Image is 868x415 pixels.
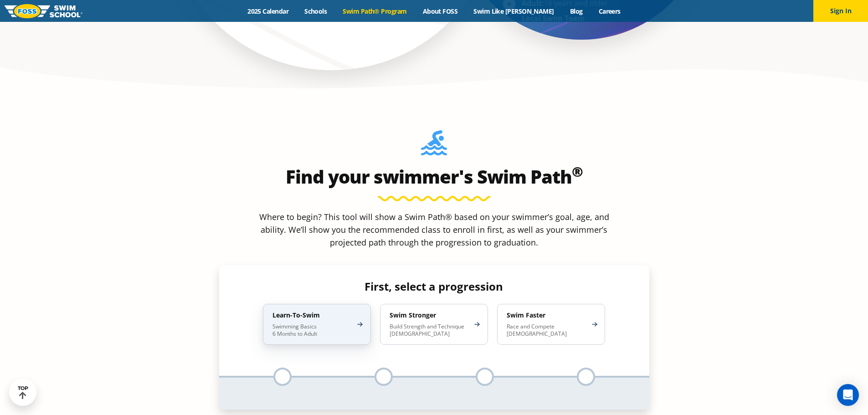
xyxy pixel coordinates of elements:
a: Swim Like [PERSON_NAME] [466,7,562,15]
a: Blog [562,7,591,15]
h4: Learn-To-Swim [272,311,352,319]
p: Build Strength and Technique [DEMOGRAPHIC_DATA] [390,323,469,338]
img: Foss-Location-Swimming-Pool-Person.svg [421,130,447,161]
a: Schools [297,7,335,15]
a: About FOSS [415,7,466,15]
p: Swimming Basics 6 Months to Adult [272,323,352,338]
a: Careers [591,7,628,15]
a: 2025 Calendar [240,7,297,15]
a: Swim Path® Program [335,7,415,15]
strong: Local Swim Team [522,13,585,23]
sup: ® [572,162,583,181]
h4: Swim Faster [507,311,586,319]
p: Race and Compete [DEMOGRAPHIC_DATA] [507,323,586,338]
h2: Find your swimmer's Swim Path [219,166,649,188]
div: TOP [18,385,28,400]
h4: First, select a progression [256,280,612,293]
img: FOSS Swim School Logo [5,4,82,18]
div: Open Intercom Messenger [837,384,859,406]
p: Where to begin? This tool will show a Swim Path® based on your swimmer’s goal, age, and ability. ... [256,210,613,249]
h4: Swim Stronger [390,311,469,319]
